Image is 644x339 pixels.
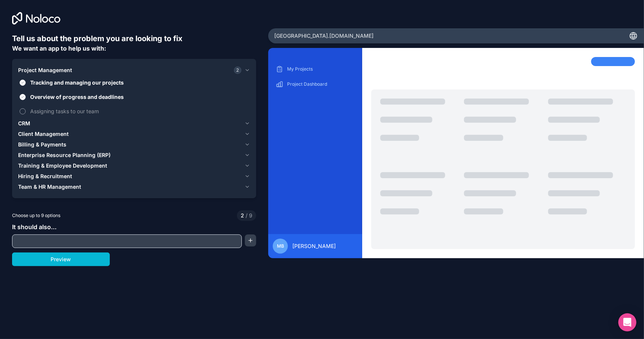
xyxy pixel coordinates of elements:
button: Training & Employee Development [18,160,250,171]
span: Hiring & Recruitment [18,173,72,180]
div: scrollable content [274,63,356,228]
button: Enterprise Resource Planning (ERP) [18,150,250,160]
button: Assigning tasks to our team [20,108,26,114]
span: CRM [18,120,30,127]
button: Project Management2 [18,65,250,76]
div: Open Intercom Messenger [618,313,636,331]
span: Enterprise Resource Planning (ERP) [18,151,111,159]
span: Overview of progress and deadlines [30,93,249,101]
div: Project Management2 [18,76,250,118]
button: Team & HR Management [18,182,250,192]
button: Client Management [18,129,250,139]
span: Team & HR Management [18,183,81,191]
span: Training & Employee Development [18,162,107,169]
span: 9 [244,212,252,219]
button: CRM [18,118,250,129]
span: MB [277,243,284,249]
span: 2 [234,66,241,74]
span: It should also... [12,223,57,231]
button: Billing & Payments [18,139,250,150]
span: [PERSON_NAME] [292,242,336,250]
p: My Projects [287,66,355,72]
button: Overview of progress and deadlines [20,94,26,100]
span: Choose up to 9 options [12,212,60,219]
span: Billing & Payments [18,141,66,148]
span: We want an app to help us with: [12,45,106,52]
button: Hiring & Recruitment [18,171,250,182]
button: Tracking and managing our projects [20,80,26,86]
span: [GEOGRAPHIC_DATA] .[DOMAIN_NAME] [274,32,373,40]
span: / [246,212,247,219]
span: Client Management [18,130,69,138]
span: Project Management [18,66,72,74]
span: Tracking and managing our projects [30,79,249,86]
span: 2 [241,212,244,219]
span: Assigning tasks to our team [30,107,249,115]
p: Project Dashboard [287,81,355,87]
button: Preview [12,253,110,266]
h6: Tell us about the problem you are looking to fix [12,33,256,44]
